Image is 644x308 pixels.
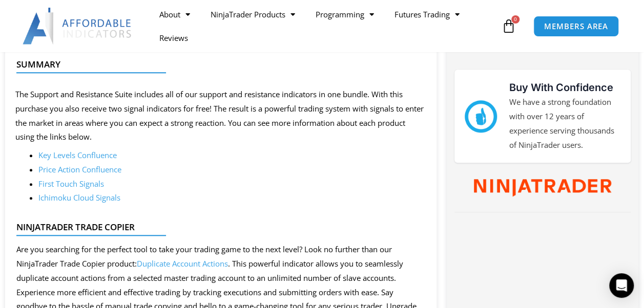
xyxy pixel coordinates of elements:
[384,3,470,26] a: Futures Trading
[465,100,497,133] img: mark thumbs good 43913 | Affordable Indicators – NinjaTrader
[16,222,417,232] h4: NinjaTrader Trade Copier
[533,16,619,37] a: MEMBERS AREA
[38,179,104,189] a: First Touch Signals
[137,258,228,269] a: Duplicate Account Actions
[38,164,121,174] a: Price Action Confluence
[509,95,620,152] p: We have a strong foundation with over 12 years of experience serving thousands of NinjaTrader users.
[23,8,133,45] img: LogoAI | Affordable Indicators – NinjaTrader
[511,15,520,24] span: 0
[16,59,417,70] h4: Summary
[474,179,612,196] img: NinjaTrader Wordmark color RGB | Affordable Indicators – NinjaTrader
[38,192,120,203] a: Ichimoku Cloud Signals
[486,11,531,41] a: 0
[38,150,117,160] a: Key Levels Confluence
[305,3,384,26] a: Programming
[544,23,608,30] span: MEMBERS AREA
[149,3,500,50] nav: Menu
[200,3,305,26] a: NinjaTrader Products
[149,3,200,26] a: About
[609,273,634,298] div: Open Intercom Messenger
[15,87,426,144] p: The Support and Resistance Suite includes all of our support and resistance indicators in one bun...
[509,80,620,95] h3: Buy With Confidence
[149,26,198,50] a: Reviews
